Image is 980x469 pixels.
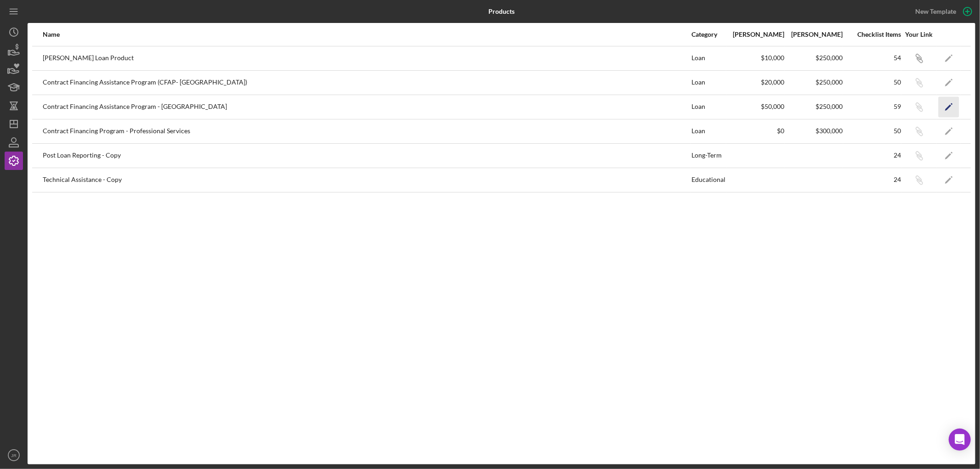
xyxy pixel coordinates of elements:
div: 24 [844,152,901,159]
div: [PERSON_NAME] [785,31,843,38]
div: Loan [691,47,726,70]
text: JR [11,453,17,458]
div: $10,000 [727,54,784,62]
div: Checklist Items [844,31,901,38]
div: $250,000 [785,79,843,86]
div: $0 [727,127,784,135]
div: $50,000 [727,103,784,110]
div: Your Link [902,31,936,38]
div: 24 [844,176,901,183]
div: Loan [691,71,726,94]
div: $300,000 [785,127,843,135]
div: [PERSON_NAME] [727,31,784,38]
div: $250,000 [785,103,843,110]
b: Products [488,8,515,15]
div: Post Loan Reporting - Copy [43,144,691,167]
div: 59 [844,103,901,110]
div: $250,000 [785,54,843,62]
div: 54 [844,54,901,62]
div: Contract Financing Assistance Program (CFAP- [GEOGRAPHIC_DATA]) [43,71,691,94]
div: Loan [691,96,726,119]
div: $20,000 [727,79,784,86]
div: Open Intercom Messenger [949,429,971,451]
div: Contract Financing Program - Professional Services [43,120,691,143]
div: [PERSON_NAME] Loan Product [43,47,691,70]
button: New Template [910,5,975,18]
div: 50 [844,127,901,135]
div: Loan [691,120,726,143]
div: Contract Financing Assistance Program - [GEOGRAPHIC_DATA] [43,96,691,119]
div: Educational [691,169,726,192]
div: Technical Assistance - Copy [43,169,691,192]
div: Category [691,31,726,38]
button: JR [5,446,23,464]
div: New Template [915,5,956,18]
div: Long-Term [691,144,726,167]
div: Name [43,31,691,38]
div: 50 [844,79,901,86]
